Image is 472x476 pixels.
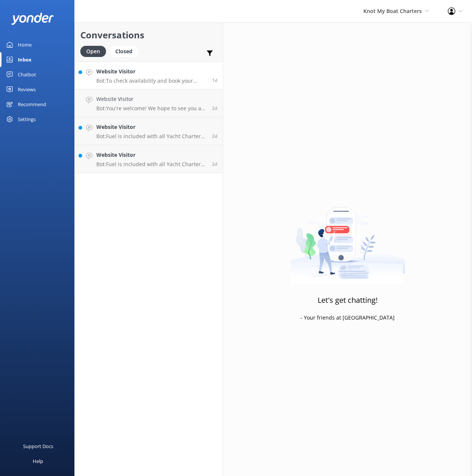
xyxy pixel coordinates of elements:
[18,82,36,97] div: Reviews
[18,112,36,127] div: Settings
[80,28,217,42] h2: Conversations
[96,151,206,159] h4: Website Visitor
[80,47,110,55] a: Open
[110,47,142,55] a: Closed
[18,52,32,67] div: Inbox
[318,294,378,306] h3: Let's get chatting!
[96,133,206,140] p: Bot: Fuel is included with all Yacht Charters, making your experience seamless and all-inclusive.
[18,37,32,52] div: Home
[212,77,217,83] span: Oct 07 2025 08:51am (UTC -05:00) America/Chicago
[23,439,53,454] div: Support Docs
[96,67,206,76] h4: Website Visitor
[212,133,217,139] span: Oct 05 2025 10:18pm (UTC -05:00) America/Chicago
[33,454,43,469] div: Help
[96,95,206,103] h4: Website Visitor
[75,89,223,117] a: Website VisitorBot:You're welcome! We hope to see you at Knot My Boat Charters soon!2d
[80,46,106,57] div: Open
[75,117,223,145] a: Website VisitorBot:Fuel is included with all Yacht Charters, making your experience seamless and ...
[18,67,36,82] div: Chatbot
[96,123,206,131] h4: Website Visitor
[75,145,223,173] a: Website VisitorBot:Fuel is included with all Yacht Charters, ensuring a seamless, all-inclusive e...
[212,161,217,167] span: Oct 05 2025 10:12pm (UTC -05:00) America/Chicago
[18,97,46,112] div: Recommend
[96,105,206,112] p: Bot: You're welcome! We hope to see you at Knot My Boat Charters soon!
[75,61,223,89] a: Website VisitorBot:To check availability and book your adventure, just head over to [URL][DOMAIN_...
[212,105,217,111] span: Oct 05 2025 10:19pm (UTC -05:00) America/Chicago
[96,161,206,168] p: Bot: Fuel is included with all Yacht Charters, ensuring a seamless, all-inclusive experience.
[96,77,206,84] p: Bot: To check availability and book your adventure, just head over to [URL][DOMAIN_NAME]. You can...
[363,7,422,15] span: Knot My Boat Charters
[11,13,54,25] img: yonder-white-logo.png
[301,314,395,322] p: - Your friends at [GEOGRAPHIC_DATA]
[110,46,138,57] div: Closed
[290,191,405,285] img: artwork of a man stealing a conversation from at giant smartphone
